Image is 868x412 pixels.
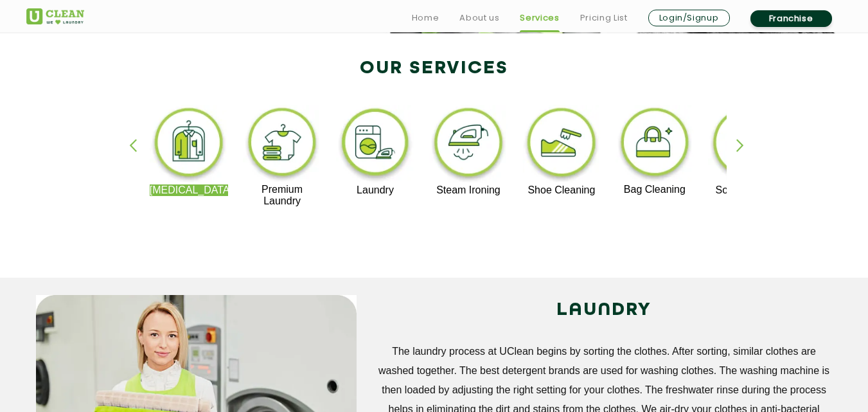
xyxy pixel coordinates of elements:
a: Pricing List [580,10,628,26]
p: Steam Ironing [429,184,508,196]
h2: LAUNDRY [376,295,833,326]
img: UClean Laundry and Dry Cleaning [26,8,84,24]
img: dry_cleaning_11zon.webp [150,105,229,184]
p: Premium Laundry [243,184,322,207]
p: Laundry [336,184,415,196]
img: premium_laundry_cleaning_11zon.webp [243,105,322,184]
img: sofa_cleaning_11zon.webp [708,105,787,184]
img: bag_cleaning_11zon.webp [616,105,695,184]
a: About us [459,10,499,26]
a: Franchise [750,10,832,27]
p: Shoe Cleaning [522,184,601,196]
p: Sofa Cleaning [708,184,787,196]
a: Home [412,10,439,26]
a: Login/Signup [648,10,730,26]
img: shoe_cleaning_11zon.webp [522,105,601,184]
p: [MEDICAL_DATA] [150,184,229,196]
img: laundry_cleaning_11zon.webp [336,105,415,184]
a: Services [520,10,559,26]
img: steam_ironing_11zon.webp [429,105,508,184]
p: Bag Cleaning [616,184,695,195]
